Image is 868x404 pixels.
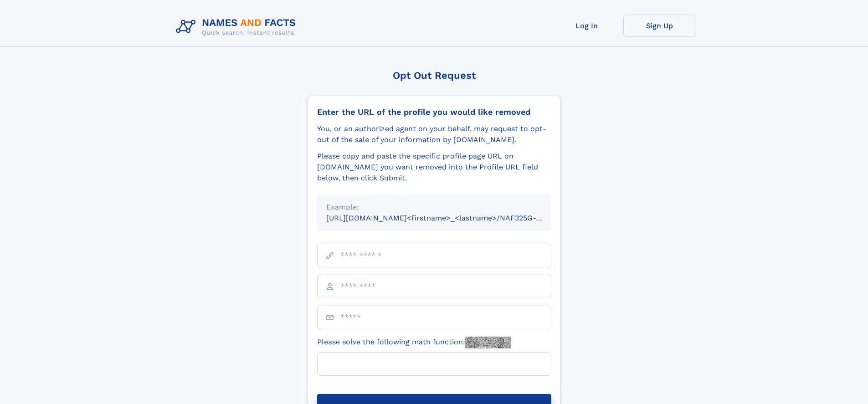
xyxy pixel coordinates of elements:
[326,214,569,222] small: [URL][DOMAIN_NAME]<firstname>_<lastname>/NAF325G-xxxxxxxx
[317,107,551,117] div: Enter the URL of the profile you would like removed
[326,202,542,213] div: Example:
[317,151,551,184] div: Please copy and paste the specific profile page URL on [DOMAIN_NAME] you want removed into the Pr...
[550,15,623,37] a: Log In
[317,337,511,348] label: Please solve the following math function:
[317,123,551,145] div: You, or an authorized agent on your behalf, may request to opt-out of the sale of your informatio...
[308,70,561,81] div: Opt Out Request
[623,15,696,37] a: Sign Up
[172,15,303,39] img: Logo Names and Facts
